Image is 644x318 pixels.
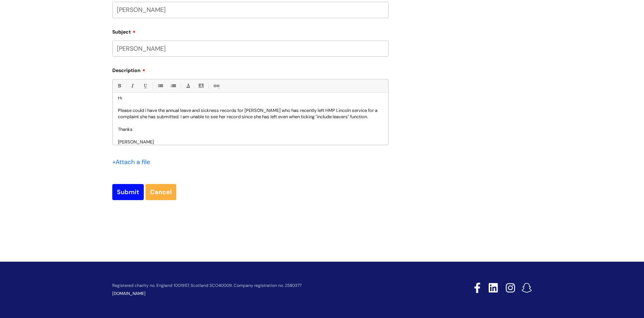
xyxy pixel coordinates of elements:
[146,184,176,200] a: Cancel
[184,82,192,90] a: Font Color
[112,158,115,166] span: +
[115,82,123,90] a: Bold (Ctrl-B)
[156,82,164,90] a: • Unordered List (Ctrl-Shift-7)
[212,82,220,90] a: Link
[112,184,144,200] input: Submit
[118,107,383,120] p: Please could i have the annual leave and sickness records for [PERSON_NAME] who has recently left...
[112,291,146,296] a: [DOMAIN_NAME]
[128,82,136,90] a: Italic (Ctrl-I)
[112,27,389,35] label: Subject
[112,283,424,288] p: Registered charity no. England 1001957, Scotland SCO40009. Company registration no. 2580377
[112,2,389,18] input: Your Name
[118,139,383,145] p: [PERSON_NAME]
[197,82,205,90] a: Back Color
[112,65,389,73] label: Description
[118,126,383,133] p: Thanks
[118,95,383,101] p: Hi
[169,82,177,90] a: 1. Ordered List (Ctrl-Shift-8)
[141,82,149,90] a: Underline(Ctrl-U)
[112,156,154,168] div: Attach a file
